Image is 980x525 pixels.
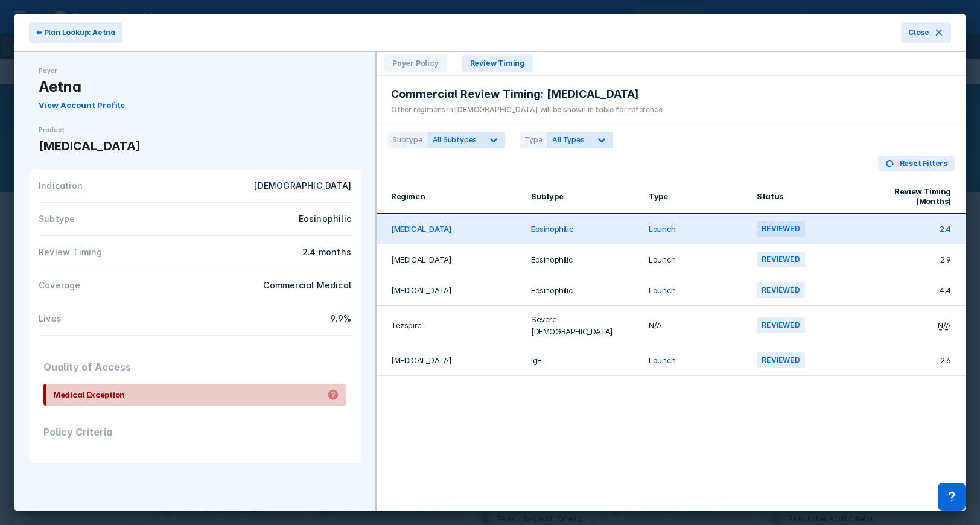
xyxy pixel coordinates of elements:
div: Reviewed [757,352,805,368]
button: Reset Filters [878,156,955,171]
div: Quality of Access [43,350,346,384]
div: N/A [938,321,951,331]
td: [MEDICAL_DATA] [377,244,524,275]
td: Launch [641,275,749,306]
button: ⬅ Plan Lookup: Aetna [29,22,122,43]
div: Type [649,191,742,201]
td: 2.9 [857,244,966,275]
div: Review Timing (Months) [865,186,951,206]
span: Payer Policy [384,55,447,72]
div: Review Timing [39,246,195,259]
div: Commercial Medical [202,279,351,292]
td: Eosinophilic [524,214,641,244]
td: Tezspire [377,306,524,345]
div: Medical Exception [53,389,125,401]
td: Launch [641,244,749,275]
div: [DEMOGRAPHIC_DATA] [202,179,351,192]
button: Close [901,22,951,43]
td: Eosinophilic [524,244,641,275]
div: Reviewed [757,317,805,333]
div: [MEDICAL_DATA] [39,137,351,155]
div: Eosinophilic [202,212,351,226]
div: Contact Support [938,483,966,511]
div: Product [39,126,351,135]
div: Coverage [39,279,195,292]
td: [MEDICAL_DATA] [377,275,524,306]
td: 2.6 [857,345,966,376]
td: N/A [641,306,749,345]
div: Reviewed [757,221,805,237]
span: All Subtypes [433,135,477,144]
div: Aetna [39,78,351,96]
span: Review Timing [462,55,533,72]
a: View Account Profile [39,100,125,110]
div: Other regimens in [DEMOGRAPHIC_DATA] will be shown in table for reference [391,104,662,115]
td: 4.4 [857,275,966,306]
div: Subtype [531,191,634,201]
div: Indication [39,179,195,192]
div: 2.4 months [202,246,351,259]
td: [MEDICAL_DATA] [377,345,524,376]
span: Reset Filters [900,158,947,169]
td: 2.4 [857,214,966,244]
div: 9.9% [202,312,351,325]
div: Policy Criteria [43,415,346,449]
span: Commercial Review Timing: [MEDICAL_DATA] [391,87,639,101]
span: ⬅ Plan Lookup: Aetna [36,27,115,38]
td: IgE [524,345,641,376]
span: All Types [552,135,584,144]
div: Status [757,191,850,201]
div: Type [520,132,547,148]
div: Subtype [39,212,195,226]
td: Severe [DEMOGRAPHIC_DATA] [524,306,641,345]
td: Launch [641,345,749,376]
div: Payer [39,66,351,75]
div: Reviewed [757,252,805,267]
td: [MEDICAL_DATA] [377,214,524,244]
div: Lives [39,312,195,325]
div: Regimen [391,191,517,201]
div: Reviewed [757,282,805,298]
td: Eosinophilic [524,275,641,306]
td: Launch [641,214,749,244]
span: Close [908,27,929,38]
div: Subtype [387,132,427,148]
